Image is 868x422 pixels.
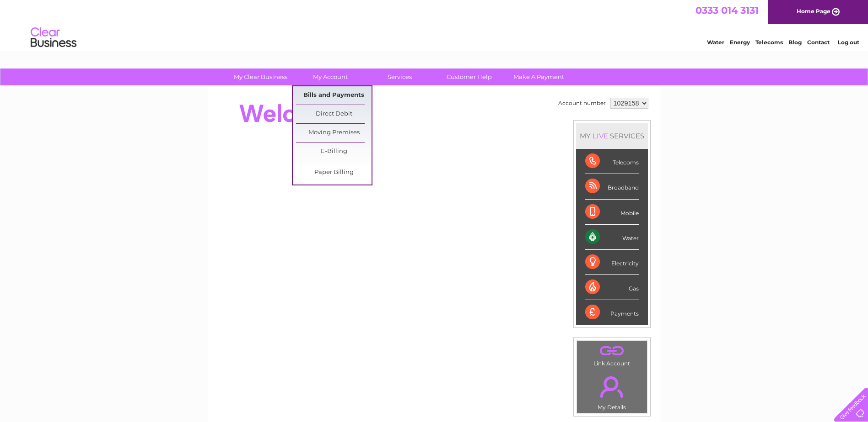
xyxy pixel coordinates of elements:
[585,225,639,250] div: Water
[755,39,783,46] a: Telecoms
[577,369,647,413] td: My Details
[807,39,830,46] a: Contact
[296,124,372,142] a: Moving Premises
[838,39,859,46] a: Log out
[292,69,368,85] a: My Account
[296,142,372,161] a: E-Billing
[30,24,77,52] img: logo.png
[591,132,610,140] div: LIVE
[585,174,639,199] div: Broadband
[577,340,647,369] td: Link Account
[730,39,750,46] a: Energy
[695,5,759,16] a: 0333 014 3131
[296,86,372,105] a: Bills and Payments
[585,300,639,325] div: Payments
[431,69,507,85] a: Customer Help
[501,69,577,85] a: Make A Payment
[585,200,639,225] div: Mobile
[556,95,608,111] td: Account number
[218,5,651,44] div: Clear Business is a trading name of Verastar Limited (registered in [GEOGRAPHIC_DATA] No. 3667643...
[576,123,648,149] div: MY SERVICES
[788,39,802,46] a: Blog
[585,149,639,174] div: Telecoms
[707,39,724,46] a: Water
[585,275,639,300] div: Gas
[585,250,639,275] div: Electricity
[362,69,437,85] a: Services
[296,105,372,123] a: Direct Debit
[296,164,372,182] a: Paper Billing
[579,343,645,359] a: .
[223,69,298,85] a: My Clear Business
[579,371,645,403] a: .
